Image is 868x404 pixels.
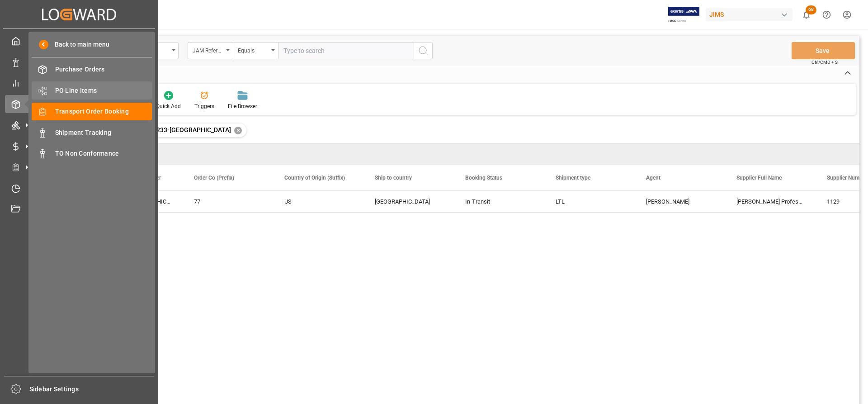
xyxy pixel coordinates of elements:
[5,32,153,50] a: My Cockpit
[646,175,660,181] span: Agent
[233,42,278,59] button: open menu
[32,145,152,162] a: TO Non Conformance
[32,103,152,120] a: Transport Order Booking
[238,44,269,55] div: Equals
[646,191,715,212] div: [PERSON_NAME]
[827,175,867,181] span: Supplier Number
[668,7,699,23] img: Exertis%20JAM%20-%20Email%20Logo.jpg_1722504956.jpg
[556,175,590,181] span: Shipment type
[806,5,816,14] span: 68
[816,5,837,25] button: Help Center
[375,191,443,212] div: [GEOGRAPHIC_DATA]
[194,191,263,212] div: 77
[55,86,152,95] span: PO Line Items
[5,53,153,71] a: Data Management
[284,191,353,212] div: US
[140,126,231,133] span: 77-11233-[GEOGRAPHIC_DATA]
[465,191,534,212] div: In-Transit
[811,59,838,66] span: Ctrl/CMD + S
[55,128,152,138] span: Shipment Tracking
[228,102,257,110] div: File Browser
[48,40,109,49] span: Back to main menu
[32,81,152,99] a: PO Line Items
[706,6,796,23] button: JIMS
[706,8,793,21] div: JIMS
[284,175,345,181] span: Country of Origin (Suffix)
[29,385,155,394] span: Sidebar Settings
[55,149,152,158] span: TO Non Conformance
[414,42,433,59] button: search button
[194,102,214,110] div: Triggers
[32,124,152,141] a: Shipment Tracking
[32,61,152,78] a: Purchase Orders
[5,200,153,218] a: Document Management
[278,42,414,59] input: Type to search
[55,107,152,116] span: Transport Order Booking
[194,175,234,181] span: Order Co (Prefix)
[193,44,223,55] div: JAM Reference Number
[736,175,782,181] span: Supplier Full Name
[726,191,816,212] div: [PERSON_NAME] Professional, Inc.
[234,127,242,134] div: ✕
[156,102,181,110] div: Quick Add
[55,65,152,74] span: Purchase Orders
[5,74,153,92] a: My Reports
[188,42,233,59] button: open menu
[792,42,855,59] button: Save
[375,175,412,181] span: Ship to country
[465,175,502,181] span: Booking Status
[5,179,153,197] a: Timeslot Management V2
[556,191,624,212] div: LTL
[796,5,816,25] button: show 68 new notifications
